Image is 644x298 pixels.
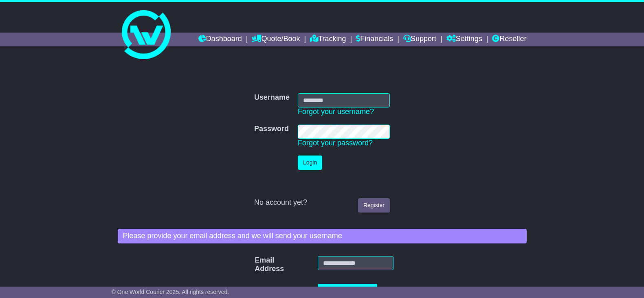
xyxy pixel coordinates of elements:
a: Forgot your password? [298,139,373,147]
span: © One World Courier 2025. All rights reserved. [112,289,229,295]
a: Forgot your username? [298,107,374,116]
a: Support [403,33,436,46]
div: Please provide your email address and we will send your username [118,229,527,243]
a: Dashboard [198,33,242,46]
a: Settings [446,33,482,46]
label: Username [254,93,290,102]
label: Email Address [251,256,265,274]
a: Tracking [310,33,346,46]
label: Password [254,125,289,134]
a: Register [358,198,390,213]
a: Reseller [492,33,526,46]
button: Recover Username [318,284,378,298]
a: Financials [356,33,393,46]
button: Login [298,156,322,170]
div: No account yet? [254,198,390,207]
a: Quote/Book [252,33,300,46]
